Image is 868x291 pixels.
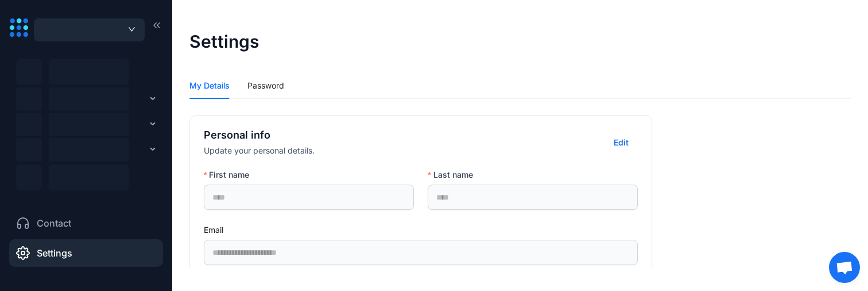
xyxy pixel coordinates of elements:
span: down [128,26,135,32]
input: Email [204,240,638,265]
div: My Details [189,79,229,92]
div: Open chat [829,252,860,283]
input: Last name [428,185,638,210]
span: Settings [37,246,72,260]
h3: Personal info [204,127,315,143]
header: Settings [189,17,851,66]
label: Email [204,224,231,236]
div: Password [247,79,284,92]
label: Last name [428,169,480,181]
span: Update your personal details. [204,145,315,155]
label: First name [204,169,257,181]
button: Edit [604,133,638,152]
span: Contact [37,216,71,230]
input: First name [204,185,414,210]
span: Edit [614,137,629,148]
